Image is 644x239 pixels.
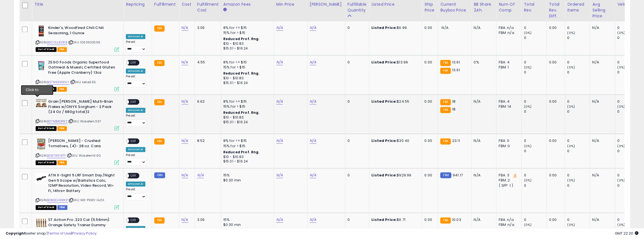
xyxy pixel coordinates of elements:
div: $6.71 [371,217,418,222]
div: 0.00 [424,60,434,65]
div: ( SFP: 1 ) [499,183,517,188]
span: | SKU: Wakefern9.60 [67,153,101,158]
div: 0.00 [549,99,560,104]
span: 2025-09-6 22:20 GMT [615,231,638,236]
div: 0 [347,99,365,104]
div: 0 [617,183,640,188]
div: 0 [567,217,590,222]
div: 0 [617,217,640,222]
div: Velocity [617,1,638,7]
div: N/A [592,138,611,143]
a: N/A [310,99,316,104]
div: 3.06 [197,25,217,30]
div: FBA: 4 [499,60,517,65]
div: Preset: [126,40,148,53]
span: | SKU: kehe5.55 [70,80,96,84]
div: 0 [567,109,590,114]
div: 4.55 [197,60,217,65]
small: FBA [440,99,450,105]
div: Preset: [126,114,148,126]
div: Amazon AI [126,108,145,113]
a: N/A [276,138,283,144]
small: FBA [154,25,165,31]
small: (0%) [617,223,625,227]
a: B07N969WHY [47,80,69,85]
div: N/A [474,25,492,30]
small: (0%) [567,65,575,70]
span: FBA [57,160,67,165]
b: Reduced Prof. Rng. [223,110,260,115]
div: Fulfillment [154,1,177,7]
a: Privacy Policy [72,231,97,236]
img: 41oroD9c19L._SL40_.jpg [36,25,47,36]
div: $15.01 - $16.24 [223,120,270,125]
div: Title [34,1,121,7]
b: Reduced Prof. Rng. [223,150,260,154]
a: N/A [276,99,283,104]
div: Cost [182,1,192,7]
b: ZEGO Foods Organic Superfood Oatmeal & Muesli, Certified Gluten Free (Apple Cranberry) 13oz [48,60,116,77]
div: ASIN: [36,173,119,209]
div: FBA: 0 [499,138,517,143]
span: 941.17 [453,173,463,178]
div: 0 [524,138,546,143]
div: $10 - $10.83 [223,155,270,159]
small: (0%) [617,178,625,183]
b: Listed Price: [371,99,397,104]
b: Reduced Prof. Rng. [223,36,260,41]
small: (0%) [524,104,532,109]
small: (0%) [567,223,575,227]
div: FBA: 3 [499,173,517,178]
div: 0 [567,149,590,154]
a: N/A [276,217,283,223]
div: Preset: [126,75,148,87]
span: FBA [57,87,67,92]
img: 51bBvMDSQSL._SL40_.jpg [36,138,47,149]
div: Avg Selling Price [592,1,613,19]
div: $15.01 - $16.24 [223,159,270,164]
img: 51qZZU6UzvL._SL40_.jpg [36,99,47,107]
a: B0BQCH98KP [47,198,68,203]
div: N/A [474,99,492,104]
div: Amazon AI [126,181,145,186]
div: $15.01 - $16.24 [223,81,270,85]
small: (0%) [617,31,625,35]
div: 0 [524,99,546,104]
small: (0%) [567,31,575,35]
div: 3.06 [197,217,217,222]
small: FBA [154,138,165,144]
div: Amazon Fees [223,1,271,7]
div: Num of Comp. [499,1,519,13]
small: (0%) [567,104,575,109]
div: 0 [347,173,365,178]
a: B087X9YKTF [47,153,66,158]
div: 0 [347,138,365,143]
div: 0 [524,60,546,65]
b: Reduced Prof. Rng. [223,71,260,76]
div: 0 [617,149,640,154]
small: (0%) [524,223,532,227]
div: N/A [592,60,611,65]
small: Amazon Fees. [223,7,227,12]
div: Amazon AI [126,68,145,73]
a: N/A [182,25,188,31]
span: OFF [129,218,138,223]
a: N/A [182,173,188,178]
div: 0 [524,173,546,178]
div: FBA: n/a [499,217,517,222]
small: (0%) [567,144,575,148]
a: N/A [182,138,188,144]
span: N/A [442,25,448,30]
div: 0 [524,109,546,114]
div: 0.00 [549,60,560,65]
div: $10 - $10.83 [223,115,270,120]
div: 15% for > $15 [223,30,270,35]
div: Listed Price [371,1,420,7]
div: 0 [524,70,546,75]
div: 0.00 [424,99,434,104]
span: All listings that are currently out of stock and unavailable for purchase on Amazon [36,126,57,131]
div: 0 [567,99,590,104]
div: 8% for <= $15 [223,138,270,143]
small: (0%) [524,144,532,148]
div: 0 [524,149,546,154]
